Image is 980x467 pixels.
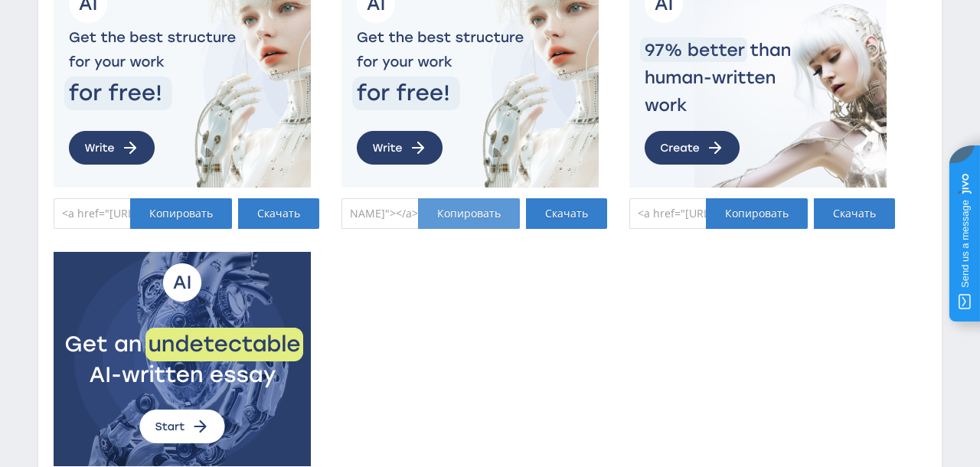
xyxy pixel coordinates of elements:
[706,198,808,229] div: Копировать
[814,198,895,229] a: Скачать
[238,198,319,229] a: Скачать
[130,198,232,229] div: Копировать
[526,198,607,229] a: Скачать
[418,198,520,229] div: Копировать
